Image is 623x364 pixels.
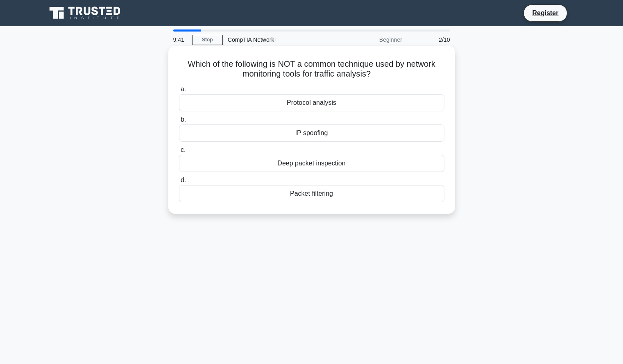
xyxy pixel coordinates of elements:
div: CompTIA Network+ [223,32,335,48]
div: 9:41 [168,32,192,48]
div: Beginner [335,32,407,48]
div: Packet filtering [179,185,444,202]
h5: Which of the following is NOT a common technique used by network monitoring tools for traffic ana... [178,59,445,79]
a: Stop [192,35,223,45]
div: Deep packet inspection [179,155,444,172]
div: 2/10 [407,32,455,48]
div: IP spoofing [179,124,444,142]
span: b. [181,116,186,123]
span: d. [181,176,186,183]
div: Protocol analysis [179,94,444,111]
span: c. [181,146,186,153]
span: a. [181,86,186,93]
a: Register [527,8,563,18]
